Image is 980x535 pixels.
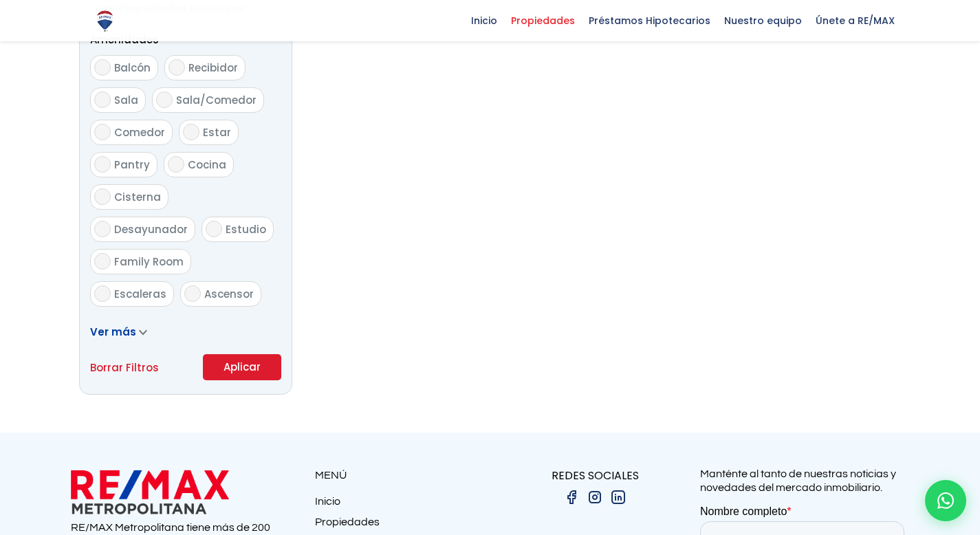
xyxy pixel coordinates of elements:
[156,91,173,108] input: Sala/Comedor
[114,254,184,269] span: Family Room
[490,467,700,484] p: REDES SOCIALES
[114,125,165,140] span: Comedor
[94,91,111,108] input: Sala
[188,157,226,172] span: Cocina
[94,188,111,205] input: Cisterna
[114,287,166,301] span: Escaleras
[114,222,188,237] span: Desayunador
[587,489,603,505] img: instagram.png
[504,10,582,31] span: Propiedades
[93,9,117,33] img: Logo de REMAX
[226,222,266,237] span: Estudio
[563,489,580,505] img: facebook.png
[168,59,185,76] input: Recibidor
[94,221,111,237] input: Desayunador
[610,489,627,505] img: linkedin.png
[809,10,902,31] span: Únete a RE/MAX
[188,61,238,75] span: Recibidor
[114,157,150,172] span: Pantry
[206,221,222,237] input: Estudio
[204,287,254,301] span: Ascensor
[114,190,161,204] span: Cisterna
[94,124,111,140] input: Comedor
[94,156,111,173] input: Pantry
[94,285,111,302] input: Escaleras
[176,93,257,107] span: Sala/Comedor
[582,10,717,31] span: Préstamos Hipotecarios
[315,494,490,515] a: Inicio
[90,325,147,339] a: Ver más
[464,10,504,31] span: Inicio
[168,156,184,173] input: Cocina
[71,467,229,517] img: remax metropolitana logo
[94,59,111,76] input: Balcón
[184,285,201,302] input: Ascensor
[114,61,151,75] span: Balcón
[183,124,199,140] input: Estar
[114,93,138,107] span: Sala
[94,253,111,270] input: Family Room
[700,467,910,494] p: Manténte al tanto de nuestras noticias y novedades del mercado inmobiliario.
[315,467,490,484] p: MENÚ
[203,354,281,380] button: Aplicar
[203,125,231,140] span: Estar
[90,325,136,339] span: Ver más
[717,10,809,31] span: Nuestro equipo
[90,359,159,376] a: Borrar Filtros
